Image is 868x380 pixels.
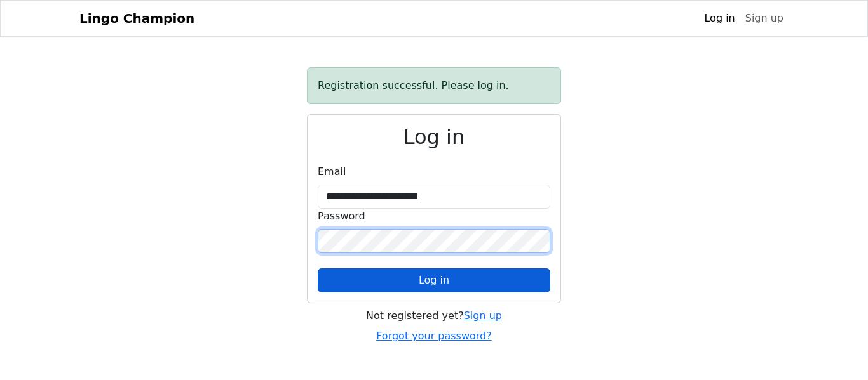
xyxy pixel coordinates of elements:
span: Log in [419,274,449,286]
h2: Log in [318,125,550,149]
a: Sign up [464,310,502,322]
div: Registration successful. Please log in. [307,67,561,104]
a: Sign up [740,6,789,31]
div: Not registered yet? [307,308,561,324]
a: Log in [699,6,740,31]
label: Email [318,164,346,180]
a: Lingo Champion [79,6,194,31]
a: Forgot your password? [376,330,492,342]
label: Password [318,209,365,224]
button: Log in [318,268,550,292]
